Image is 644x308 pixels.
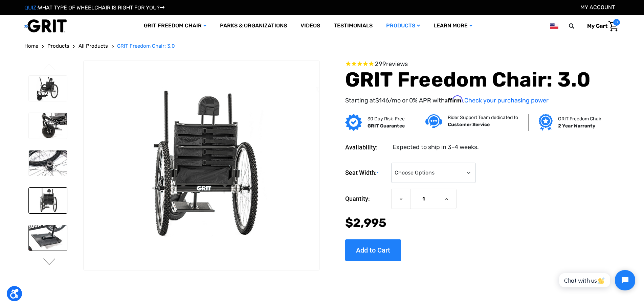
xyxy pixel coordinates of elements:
span: 0 [613,19,620,26]
strong: GRIT Guarantee [368,123,405,129]
img: GRIT Freedom Chair: 3.0 [29,113,67,139]
span: All Products [79,43,108,49]
p: Starting at /mo or 0% APR with . [345,95,599,105]
a: QUIZ:WHAT TYPE OF WHEELCHAIR IS RIGHT FOR YOU? [24,4,164,11]
p: Rider Support Team dedicated to [448,114,518,121]
img: Customer service [425,114,442,128]
span: $146 [375,97,389,104]
span: My Cart [587,23,607,29]
span: Rated 4.6 out of 5 stars 299 reviews [345,61,599,68]
img: Cart [608,21,618,31]
span: GRIT Freedom Chair: 3.0 [117,43,175,49]
a: All Products [79,42,108,50]
a: GRIT Freedom Chair: 3.0 [117,42,175,50]
h1: GRIT Freedom Chair: 3.0 [345,68,599,92]
img: Grit freedom [539,114,553,131]
strong: Customer Service [448,122,490,127]
input: Add to Cart [345,239,401,261]
span: 299 reviews [375,60,408,68]
span: Affirm [445,95,463,103]
nav: Breadcrumb [24,42,620,50]
a: Account [580,4,615,10]
iframe: Tidio Chat [552,264,641,296]
a: Parks & Organizations [213,15,294,37]
img: GRIT Freedom Chair: 3.0 [29,76,67,101]
a: Videos [294,15,327,37]
span: QUIZ: [24,4,38,11]
p: 30 Day Risk-Free [368,115,405,122]
img: us.png [550,22,558,30]
span: Home [24,43,38,49]
a: GRIT Freedom Chair [137,15,213,37]
span: Products [47,43,69,49]
img: GRIT Freedom Chair: 3.0 [29,225,67,251]
a: Check your purchasing power - Learn more about Affirm Financing (opens in modal) [464,97,549,104]
input: Search [572,19,582,33]
img: GRIT All-Terrain Wheelchair and Mobility Equipment [24,19,67,33]
a: Products [379,15,427,37]
a: Testimonials [327,15,379,37]
span: reviews [386,60,408,68]
img: GRIT Freedom Chair: 3.0 [84,87,319,244]
strong: 2 Year Warranty [558,123,595,129]
a: Cart with 0 items [582,19,620,33]
img: GRIT Freedom Chair: 3.0 [29,188,67,213]
a: Learn More [427,15,479,37]
img: GRIT Guarantee [345,114,362,131]
label: Quantity: [345,189,388,209]
button: Go to slide 2 of 3 [42,258,57,266]
img: GRIT Freedom Chair: 3.0 [29,150,67,176]
a: Products [47,42,69,50]
button: Go to slide 3 of 3 [42,64,57,72]
dd: Expected to ship in 3-4 weeks. [393,143,479,152]
dt: Availability: [345,143,388,152]
p: GRIT Freedom Chair [558,115,601,122]
span: $2,995 [345,216,386,230]
a: Home [24,42,38,50]
label: Seat Width: [345,163,388,183]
